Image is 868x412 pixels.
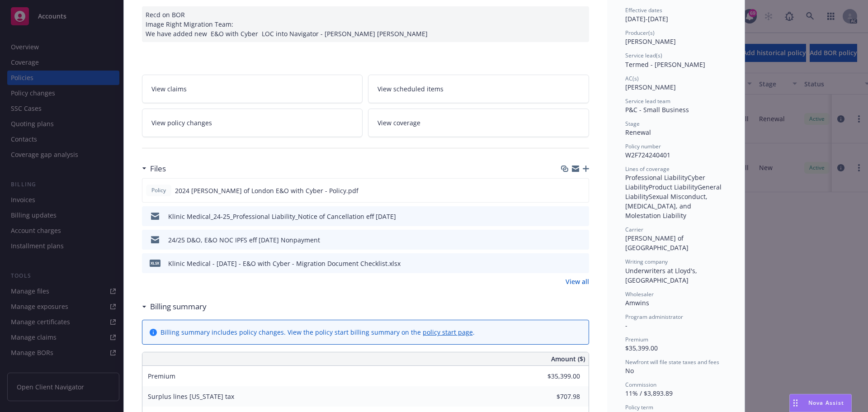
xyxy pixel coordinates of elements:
div: Klinic Medical_24-25_Professional Liability_Notice of Cancellation eff [DATE] [168,212,396,221]
input: 0.00 [527,390,585,403]
span: General Liability [625,183,723,201]
span: Amount ($) [551,354,585,364]
button: preview file [577,212,585,221]
input: 0.00 [527,369,585,383]
span: Amwins [625,298,649,307]
span: P&C - Small Business [625,105,689,114]
span: - [625,321,627,330]
span: Surplus lines [US_STATE] tax [148,392,234,401]
span: Wholesaler [625,290,654,298]
button: download file [563,212,570,221]
span: Service lead(s) [625,52,662,59]
button: preview file [577,186,585,195]
div: [DATE] - [DATE] [625,6,726,24]
span: Stage [625,120,640,128]
span: Nova Assist [808,399,844,407]
button: download file [563,259,570,268]
span: View coverage [377,118,420,128]
span: Service lead team [625,97,670,105]
span: Professional Liability [625,173,688,182]
h3: Billing summary [150,301,207,313]
a: View policy changes [142,109,363,137]
a: View coverage [368,109,589,137]
span: xlsx [150,260,160,266]
span: Premium [625,336,648,343]
span: Effective dates [625,6,662,14]
div: 24/25 D&O, E&O NOC IPFS eff [DATE] Nonpayment [168,235,320,245]
span: No [625,366,634,375]
span: AC(s) [625,75,639,82]
h3: Files [150,163,166,175]
a: View scheduled items [368,75,589,103]
span: View scheduled items [377,84,443,94]
a: View all [566,277,589,286]
span: Premium [148,372,175,380]
button: download file [563,235,570,245]
span: [PERSON_NAME] [625,83,676,91]
span: Carrier [625,226,643,233]
a: View claims [142,75,363,103]
span: Commission [625,381,656,388]
span: View policy changes [151,118,212,128]
div: Files [142,163,166,175]
span: [PERSON_NAME] [625,37,676,46]
div: Recd on BOR Image Right Migration Team: We have added new E&O with Cyber LOC into Navigator - [PE... [142,6,589,42]
span: Renewal [625,128,651,137]
span: Policy number [625,142,661,150]
div: Billing summary [142,301,207,313]
span: 2024 [PERSON_NAME] of London E&O with Cyber - Policy.pdf [175,186,359,195]
span: Policy [150,186,168,194]
span: $35,399.00 [625,344,658,352]
span: Lines of coverage [625,165,670,173]
div: Drag to move [790,394,801,412]
span: [PERSON_NAME] of [GEOGRAPHIC_DATA] [625,234,689,252]
span: Underwriters at Lloyd's, [GEOGRAPHIC_DATA] [625,266,699,284]
span: Policy term [625,403,653,411]
span: W2F724240401 [625,151,670,159]
span: Writing company [625,258,668,265]
span: Product Liability [649,183,698,191]
span: View claims [151,84,187,94]
div: Klinic Medical - [DATE] - E&O with Cyber - Migration Document Checklist.xlsx [168,259,401,268]
button: preview file [577,235,585,245]
div: Billing summary includes policy changes. View the policy start billing summary on the . [160,327,475,337]
span: Program administrator [625,313,683,321]
span: Newfront will file state taxes and fees [625,358,719,366]
button: Nova Assist [789,394,852,412]
span: Cyber Liability [625,173,707,191]
span: Sexual Misconduct, [MEDICAL_DATA], and Molestation Liability [625,192,709,220]
button: preview file [577,259,585,268]
span: 11% / $3,893.89 [625,389,673,398]
button: download file [562,186,570,195]
span: Producer(s) [625,29,655,37]
span: Termed - [PERSON_NAME] [625,60,705,69]
a: policy start page [423,328,473,336]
